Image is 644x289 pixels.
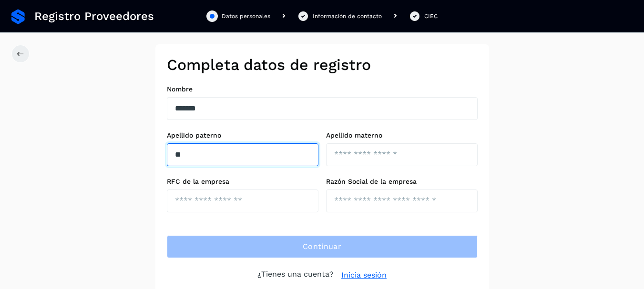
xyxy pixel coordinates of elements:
a: Inicia sesión [341,269,387,281]
span: Continuar [303,241,341,252]
h2: Completa datos de registro [167,56,478,74]
label: Apellido paterno [167,131,318,140]
label: Razón Social de la empresa [326,178,478,186]
div: Información de contacto [313,12,382,20]
label: Nombre [167,85,478,93]
div: Datos personales [222,12,270,20]
p: ¿Tienes una cuenta? [257,269,334,281]
span: Registro Proveedores [34,10,154,23]
div: CIEC [424,12,438,20]
button: Continuar [167,235,478,258]
label: Apellido materno [326,131,478,140]
label: RFC de la empresa [167,178,318,186]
